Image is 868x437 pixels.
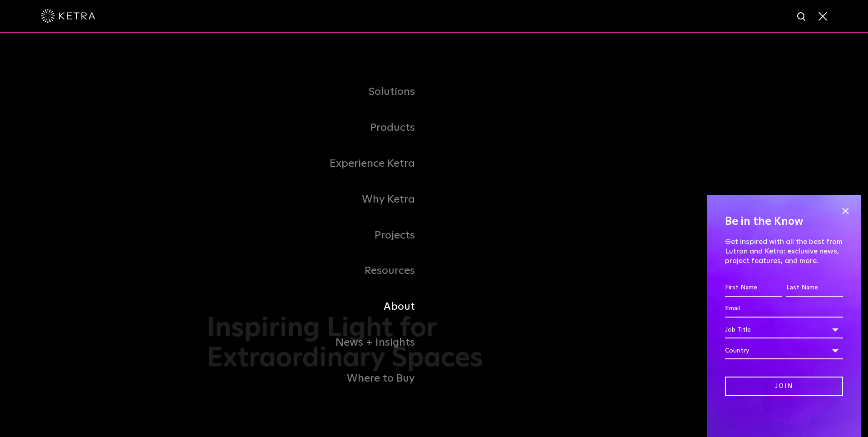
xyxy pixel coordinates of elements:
[207,218,434,253] a: Projects
[207,146,434,182] a: Experience Ketra
[725,237,843,265] p: Get inspired with all the best from Lutron and Ketra: exclusive news, project features, and more.
[207,253,434,289] a: Resources
[41,9,95,23] img: ketra-logo-2019-white
[207,74,434,110] a: Solutions
[725,342,843,359] div: Country
[725,300,843,318] input: Email
[207,110,434,146] a: Products
[725,279,782,297] input: First Name
[725,321,843,338] div: Job Title
[796,11,808,23] img: search icon
[207,361,434,397] a: Where to Buy
[725,213,843,230] h4: Be in the Know
[725,377,843,396] input: Join
[207,74,661,396] div: Navigation Menu
[786,279,843,297] input: Last Name
[207,325,434,361] a: News + Insights
[207,182,434,218] a: Why Ketra
[207,289,434,325] a: About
